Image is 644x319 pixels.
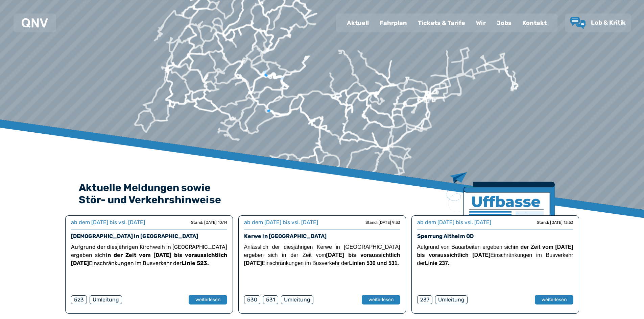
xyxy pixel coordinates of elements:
strong: in der Zeit vom [DATE] bis voraussichtlich [DATE] [417,244,573,258]
div: 531 [263,295,278,304]
a: Fahrplan [374,14,412,32]
div: 237 [417,295,432,304]
button: weiterlesen [362,295,400,304]
div: Umleitung [281,295,313,304]
a: Sperrung Altheim OD [417,233,474,239]
a: Wir [471,14,491,32]
div: 523 [71,295,87,304]
div: ab dem [DATE] bis vsl. [DATE] [71,218,145,227]
h2: Aktuelle Meldungen sowie Stör- und Verkehrshinweise [79,182,566,206]
strong: 523. [197,260,209,266]
div: Umleitung [435,295,468,304]
div: ab dem [DATE] bis vsl. [DATE] [244,218,318,227]
a: Lob & Kritik [570,17,626,29]
span: Aufgrund von Bauarbeiten ergeben sich Einschränkungen im Busverkehr der [417,244,573,266]
div: 530 [244,295,260,304]
strong: [DATE] bis voraussichtlich [DATE] [244,252,400,266]
img: Zeitung mit Titel Uffbase [447,172,555,256]
strong: in der Zeit vom [DATE] bis voraussichtlich [DATE] [71,252,227,266]
a: Kerwe in [GEOGRAPHIC_DATA] [244,233,327,239]
div: ab dem [DATE] bis vsl. [DATE] [417,218,491,227]
div: Stand: [DATE] 9:33 [365,220,400,225]
a: Aktuell [341,14,374,32]
a: [DEMOGRAPHIC_DATA] in [GEOGRAPHIC_DATA] [71,233,198,239]
a: Kontakt [517,14,552,32]
div: Stand: [DATE] 13:53 [537,220,573,225]
span: Lob & Kritik [591,19,626,26]
strong: Linie [182,260,195,266]
strong: Linien 530 und 531. [349,260,399,266]
button: weiterlesen [535,295,573,304]
button: weiterlesen [189,295,227,304]
p: Aufgrund der diesjährigen Kirchweih in [GEOGRAPHIC_DATA] ergeben sich Einschränkungen im Busverke... [71,243,227,267]
a: Jobs [491,14,517,32]
div: Stand: [DATE] 10:14 [191,220,227,225]
span: Anlässlich der diesjährigen Kerwe in [GEOGRAPHIC_DATA] ergeben sich in der Zeit vom Einschränkung... [244,244,400,266]
a: QNV Logo [22,16,48,30]
div: Umleitung [90,295,122,304]
img: QNV Logo [22,18,48,28]
a: Tickets & Tarife [412,14,471,32]
strong: Linie 237. [425,260,450,266]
